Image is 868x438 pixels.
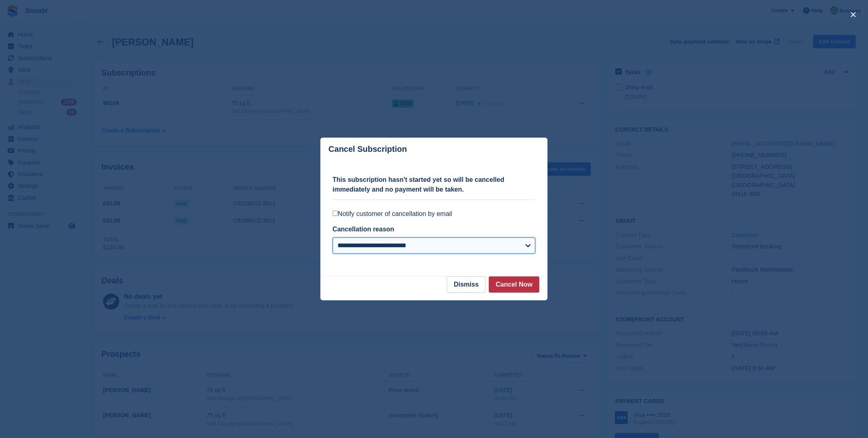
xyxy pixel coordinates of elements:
input: Notify customer of cancellation by email [333,211,338,216]
button: Cancel Now [489,276,539,293]
p: Cancel Subscription [329,145,407,154]
button: Dismiss [447,276,486,293]
label: Cancellation reason [333,226,394,233]
label: Notify customer of cancellation by email [333,210,535,218]
button: close [847,8,860,21]
p: This subscription hasn't started yet so will be cancelled immediately and no payment will be taken. [333,175,535,194]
